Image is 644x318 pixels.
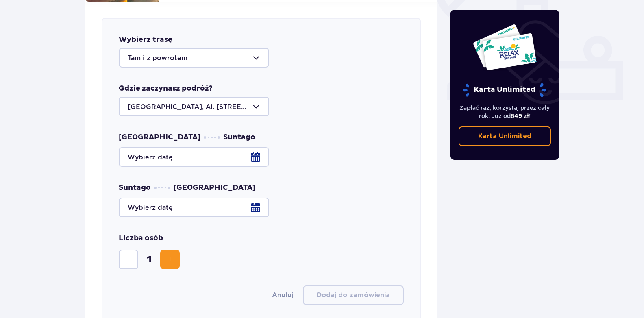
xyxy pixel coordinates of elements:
[223,133,255,142] span: Suntago
[140,253,159,266] span: 1
[478,132,531,141] p: Karta Unlimited
[119,84,213,94] p: Gdzie zaczynasz podróż?
[119,250,138,269] button: Zmniejsz
[119,233,163,243] p: Liczba osób
[174,183,255,193] span: [GEOGRAPHIC_DATA]
[119,133,200,142] span: [GEOGRAPHIC_DATA]
[160,250,180,269] button: Zwiększ
[204,136,220,139] img: dots
[511,113,529,119] span: 649 zł
[119,183,151,193] span: Suntago
[459,104,551,120] p: Zapłać raz, korzystaj przez cały rok. Już od !
[462,83,547,97] p: Karta Unlimited
[303,285,404,305] button: Dodaj do zamówienia
[272,291,293,300] button: Anuluj
[472,24,537,71] img: Dwie karty całoroczne do Suntago z napisem 'UNLIMITED RELAX', na białym tle z tropikalnymi liśćmi...
[154,187,170,189] img: dots
[459,126,551,146] a: Karta Unlimited
[119,35,172,45] p: Wybierz trasę
[317,291,390,300] p: Dodaj do zamówienia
